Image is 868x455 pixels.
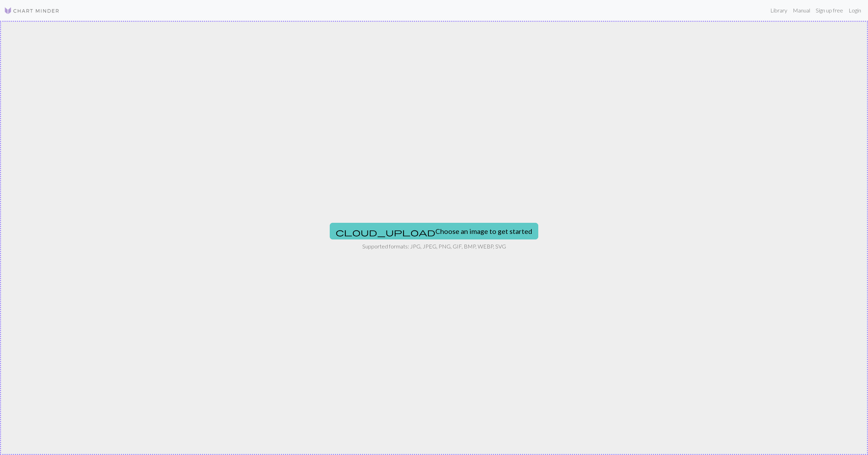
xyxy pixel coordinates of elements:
a: Manual [790,3,813,17]
a: Library [768,3,790,17]
a: Sign up free [813,3,846,17]
span: cloud_upload [336,227,435,237]
p: Supported formats: JPG, JPEG, PNG, GIF, BMP, WEBP, SVG [362,242,506,251]
img: Logo [4,7,60,15]
a: Login [846,3,864,17]
button: Choose an image to get started [330,223,538,239]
